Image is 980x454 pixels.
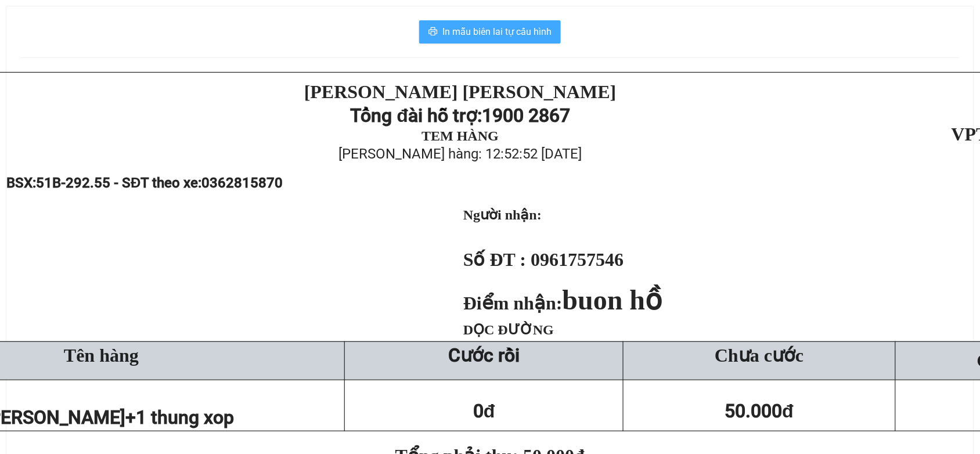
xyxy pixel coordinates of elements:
strong: TEM HÀNG [421,128,499,143]
span: BSX: [6,175,283,191]
strong: [PERSON_NAME] [PERSON_NAME] [304,81,617,102]
span: DỌC ĐƯỜNG [463,322,554,337]
strong: Cước rồi [448,344,520,366]
strong: Số ĐT : [463,249,526,270]
span: [PERSON_NAME] hàng: 12:52:52 [DATE] [338,146,582,162]
span: Tên hàng [64,345,139,366]
span: buon hồ [563,284,662,315]
span: 0362815870 [202,175,283,191]
span: Chưa cước [715,345,804,366]
span: 0961757546 [531,249,624,270]
strong: 1900 2867 [482,105,570,127]
button: printerIn mẫu biên lai tự cấu hình [419,20,561,44]
span: printer [428,27,438,38]
strong: Điểm nhận: [463,293,662,314]
span: 51B-292.55 - SĐT theo xe: [36,175,283,191]
span: In mẫu biên lai tự cấu hình [442,24,552,39]
span: 0đ [473,400,495,422]
span: 50.000đ [725,400,794,422]
strong: Tổng đài hỗ trợ: [350,105,482,127]
strong: Người nhận: [463,207,542,222]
